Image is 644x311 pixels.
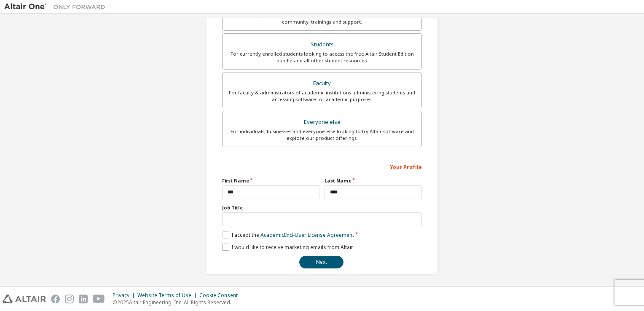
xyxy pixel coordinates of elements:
div: Privacy [113,292,137,299]
div: For faculty & administrators of academic institutions administering students and accessing softwa... [228,89,416,103]
img: facebook.svg [51,295,60,303]
div: Website Terms of Use [137,292,199,299]
button: Next [299,256,343,268]
label: Last Name [325,177,422,184]
div: For individuals, businesses and everyone else looking to try Altair software and explore our prod... [228,128,416,142]
div: Cookie Consent [199,292,243,299]
div: Faculty [228,78,416,89]
img: youtube.svg [93,295,105,303]
img: linkedin.svg [79,295,88,303]
img: Altair One [4,3,110,11]
img: altair_logo.svg [3,295,46,303]
a: Academic End-User License Agreement [260,231,354,239]
div: Everyone else [228,116,416,128]
div: For existing customers looking to access software downloads, HPC resources, community, trainings ... [228,12,416,25]
label: First Name [222,177,319,184]
label: Job Title [222,204,422,211]
label: I would like to receive marketing emails from Altair [222,244,353,251]
div: Your Profile [222,160,422,173]
p: © 2025 Altair Engineering, Inc. All Rights Reserved. [113,299,243,306]
img: instagram.svg [65,295,74,303]
div: Students [228,39,416,51]
label: I accept the [222,231,354,239]
div: For currently enrolled students looking to access the free Altair Student Edition bundle and all ... [228,51,416,64]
